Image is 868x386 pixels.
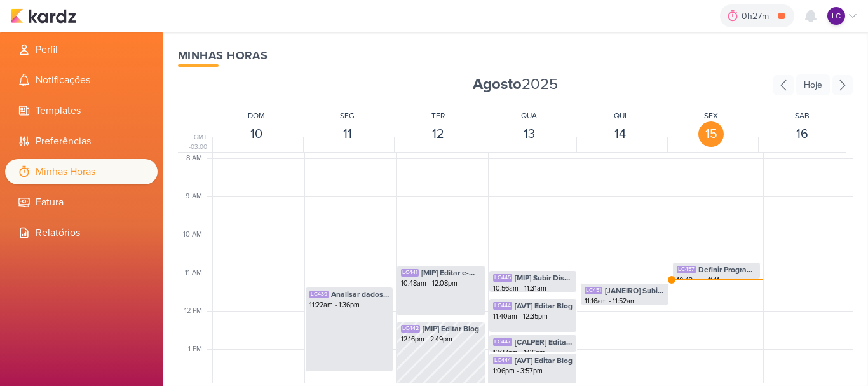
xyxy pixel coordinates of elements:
[244,121,269,147] div: 10
[515,272,573,284] span: [MIP] Subir Disparo
[5,190,158,215] li: Fatura
[340,110,355,121] div: SEG
[186,191,210,202] div: 9 AM
[186,153,210,164] div: 8 AM
[183,230,210,240] div: 10 AM
[426,121,451,147] div: 12
[585,287,602,294] div: LC451
[585,296,665,307] div: 11:16am - 11:52am
[10,8,76,24] img: kardz.app
[493,357,512,364] div: LC444
[184,306,210,317] div: 12 PM
[493,284,573,294] div: 10:56am - 11:31am
[5,98,158,123] li: Templates
[796,74,830,95] div: Hoje
[188,344,210,355] div: 1 PM
[493,274,512,282] div: LC445
[515,355,573,366] span: [AVT] Editar Blog
[677,266,696,273] div: LC457
[423,323,479,334] span: [MIP] Editar Blog
[614,110,627,121] div: QUI
[5,159,158,184] li: Minhas Horas
[421,267,481,279] span: [MIP] Editar e-mail
[431,110,445,121] div: TER
[493,338,512,346] div: LC447
[5,128,158,154] li: Preferências
[698,121,724,147] div: 15
[704,110,718,121] div: SEX
[795,110,810,121] div: SAB
[309,291,329,298] div: LC439
[473,75,522,93] strong: Agosto
[178,47,853,64] div: Minhas Horas
[832,10,841,22] p: LC
[401,269,419,277] div: LC441
[789,121,815,147] div: 16
[178,133,210,152] div: GMT -03:00
[517,121,542,147] div: 13
[493,302,512,310] div: LC444
[677,275,757,286] div: 10:43am - 11:11am
[5,220,158,245] li: Relatórios
[185,268,210,279] div: 11 AM
[493,312,573,322] div: 11:40am - 12:35pm
[607,121,633,147] div: 14
[742,10,773,23] div: 0h27m
[515,300,573,312] span: [AVT] Editar Blog
[401,279,481,289] div: 10:48am - 12:08pm
[493,348,573,358] div: 12:37pm - 1:06pm
[515,336,573,348] span: [CALPER] Editar E-mail
[401,325,420,333] div: LC442
[698,264,757,275] span: Definir Programação da Próxima Semana
[827,7,845,25] div: Laís Costa
[5,67,158,93] li: Notificações
[335,121,360,147] div: 11
[248,110,265,121] div: DOM
[521,110,537,121] div: QUA
[331,289,390,300] span: Analisar dados dos e-mails
[493,366,573,376] div: 1:06pm - 3:57pm
[309,300,390,310] div: 11:22am - 1:36pm
[5,37,158,62] li: Perfil
[401,334,481,345] div: 12:16pm - 2:49pm
[605,285,665,296] span: [JANEIRO] Subir Disparo 14/08
[473,74,558,95] span: 2025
